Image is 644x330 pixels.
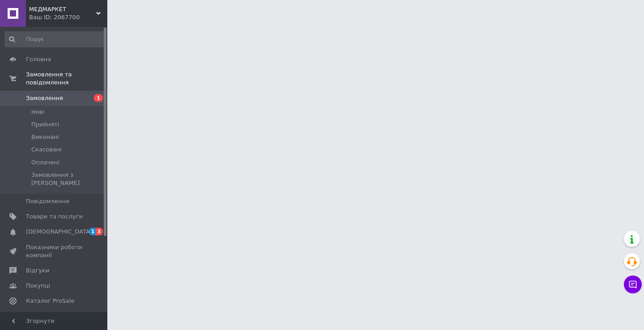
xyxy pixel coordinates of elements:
[94,94,103,102] span: 1
[26,243,83,259] span: Показники роботи компанії
[624,276,642,293] button: Чат з покупцем
[29,5,96,13] span: МЕДМАРКЕТ
[31,133,59,141] span: Виконані
[31,159,59,167] span: Оплачені
[26,55,51,63] span: Головна
[29,13,107,21] div: Ваш ID: 2067700
[31,146,62,154] span: Скасовані
[26,297,74,305] span: Каталог ProSale
[31,121,59,129] span: Прийняті
[26,282,50,290] span: Покупці
[96,228,103,235] span: 3
[4,31,106,47] input: Пошук
[26,213,83,221] span: Товари та послуги
[89,228,96,235] span: 1
[26,197,69,205] span: Повідомлення
[26,267,49,275] span: Відгуки
[26,228,92,236] span: [DEMOGRAPHIC_DATA]
[31,171,105,187] span: Замовлення з [PERSON_NAME]
[31,108,44,116] span: Нові
[26,71,107,87] span: Замовлення та повідомлення
[26,94,63,102] span: Замовлення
